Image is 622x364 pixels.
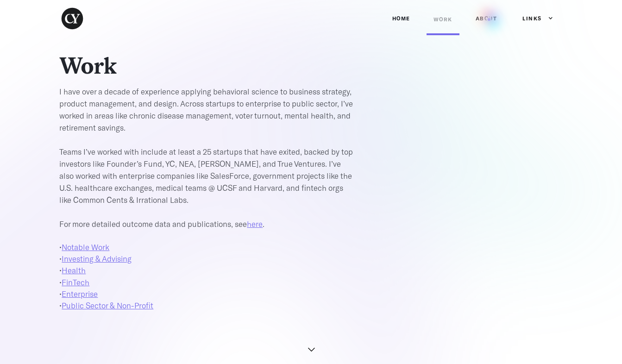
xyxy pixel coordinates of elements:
[427,6,459,35] a: Work
[522,14,542,23] div: Links
[62,265,86,275] a: Health
[62,301,153,310] a: Public Sector & Non-Profit
[513,5,553,32] div: Links
[62,289,98,298] a: Enterprise
[59,241,356,311] p: • • • • • •
[62,242,109,251] a: Notable Work
[247,219,263,228] a: here
[59,6,97,31] a: home
[62,277,89,287] a: FinTech
[62,254,132,263] a: Investing & Advising
[469,5,504,32] a: ABOUT
[59,52,291,80] h1: Work
[59,85,356,230] p: I have over a decade of experience applying behavioral science to business strategy, product mana...
[385,5,417,32] a: Home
